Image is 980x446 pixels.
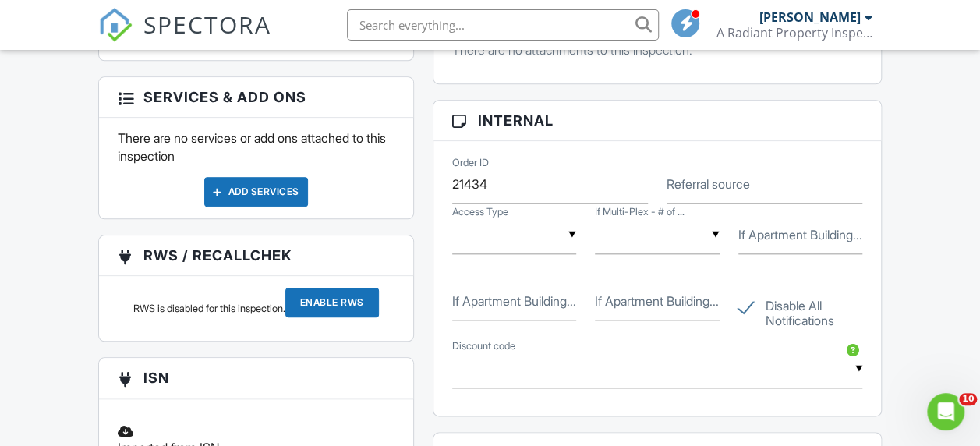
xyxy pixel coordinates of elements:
[959,393,977,405] span: 10
[133,303,285,315] div: RWS is disabled for this inspection.
[738,226,862,243] label: If Apartment Building # of Buildings
[99,358,413,398] h3: ISN
[738,216,863,254] input: If Apartment Building # of Buildings
[347,9,659,41] input: Search everything...
[927,393,964,430] iframe: Intercom live chat
[99,77,413,118] h3: Services & Add ons
[204,177,308,207] div: Add Services
[452,292,576,310] label: If Apartment Building # of Units 2/1 or Smaller
[99,118,413,218] div: There are no services or add ons attached to this inspection
[452,155,489,169] label: Order ID
[452,205,508,219] label: Access Type
[716,25,872,41] div: A Radiant Property Inspection
[759,9,860,25] div: [PERSON_NAME]
[433,101,882,141] h3: Internal
[738,299,863,318] label: Disable All Notifications
[595,292,719,310] label: If Apartment Building # of 2/2 or larger
[452,41,863,58] p: There are no attachments to this inspection.
[98,8,133,42] img: The Best Home Inspection Software - Spectora
[595,205,685,219] label: If Multi-Plex - # of Units
[452,282,577,320] input: If Apartment Building # of Units 2/1 or Smaller
[595,282,720,320] input: If Apartment Building # of 2/2 or larger
[99,235,413,276] h3: RWS / RecallChek
[98,21,271,54] a: SPECTORA
[143,8,271,41] span: SPECTORA
[452,339,515,353] label: Discount code
[285,288,379,317] input: Enable RWS
[667,175,750,193] label: Referral source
